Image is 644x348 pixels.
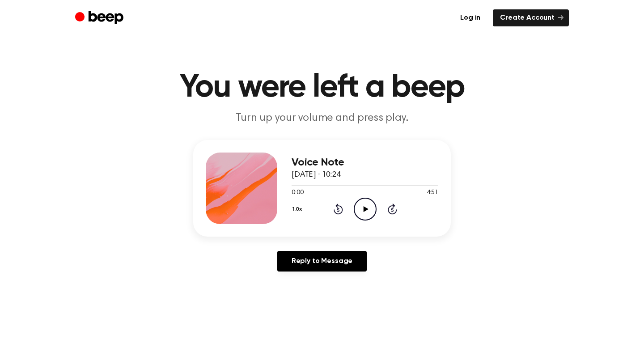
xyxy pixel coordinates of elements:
[493,9,569,26] a: Create Account
[427,188,438,198] span: 4:51
[93,72,551,104] h1: You were left a beep
[277,251,367,272] a: Reply to Message
[453,9,487,26] a: Log in
[292,157,438,169] h3: Voice Note
[292,202,305,217] button: 1.0x
[292,188,303,198] span: 0:00
[75,9,126,27] a: Beep
[150,111,494,126] p: Turn up your volume and press play.
[292,171,341,179] span: [DATE] · 10:24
